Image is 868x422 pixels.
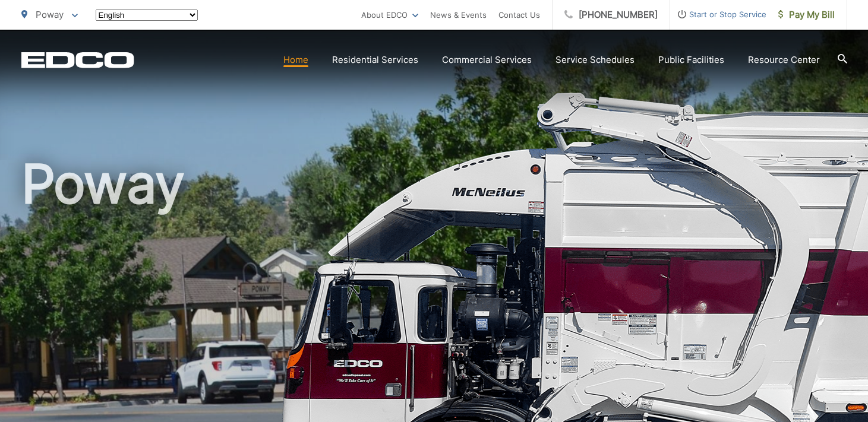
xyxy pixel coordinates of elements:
a: EDCD logo. Return to the homepage. [21,52,134,68]
a: Service Schedules [555,53,635,67]
a: Residential Services [332,53,418,67]
select: Select a language [96,9,198,21]
span: Pay My Bill [778,8,835,22]
span: Poway [36,9,64,20]
a: Public Facilities [658,53,724,67]
a: Contact Us [498,8,540,22]
a: Home [283,53,308,67]
a: News & Events [430,8,487,22]
a: Resource Center [748,53,820,67]
a: About EDCO [361,8,418,22]
a: Commercial Services [442,53,532,67]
